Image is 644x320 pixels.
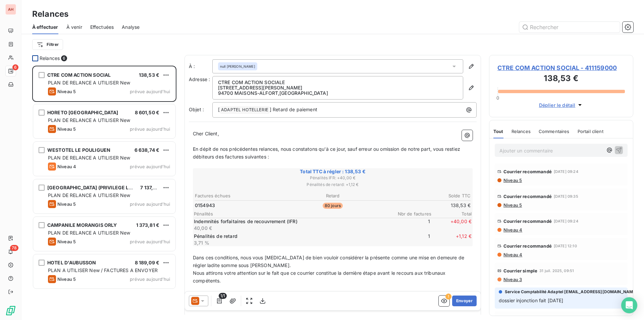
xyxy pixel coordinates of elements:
p: CTRE COM ACTION SOCIALE [218,80,458,85]
span: PLAN DE RELANCE A UTILISER New [48,192,130,198]
span: Pénalités IFR : + 40,00 € [194,175,472,181]
span: 8 189,09 € [135,260,160,265]
span: Niveau 4 [57,164,76,169]
span: Dans ces conditions, nous vous [MEDICAL_DATA] de bien vouloir considérer la présente comme une mi... [193,255,466,268]
span: 80 jours [323,203,343,209]
span: En dépit de nos précédentes relances, nous constatons qu'à ce jour, sauf erreur ou omission de no... [193,146,462,159]
span: [DATE] 09:24 [554,170,578,174]
h3: 138,53 € [497,72,625,86]
span: Niveau 4 [503,227,522,233]
th: Factures échues [195,192,286,199]
span: HOTEL D'AUBUSSON [47,260,96,265]
span: Niveau 4 [503,252,522,257]
span: Portail client [578,129,603,134]
span: [ [218,107,220,112]
span: 138,53 € [139,72,159,78]
span: Service Comptabilité Adaptel [EMAIL_ADDRESS][DOMAIN_NAME] [505,289,637,295]
span: prévue aujourd’hui [130,201,170,207]
p: 3,71 % [194,240,388,246]
span: prévue aujourd’hui [130,276,170,282]
th: Solde TTC [379,192,471,199]
button: Filtrer [32,39,63,50]
span: 1 373,81 € [136,222,160,228]
span: [DATE] 09:24 [554,219,578,223]
label: À : [189,63,212,70]
input: Rechercher [519,22,620,33]
span: 6 638,74 € [135,147,160,153]
span: 1 [390,233,430,246]
span: À venir [66,24,82,30]
span: Déplier le détail [539,102,576,109]
span: 8 601,50 € [135,110,160,115]
span: 1/1 [219,293,227,299]
span: Niveau 5 [57,239,76,244]
span: Niveau 5 [57,276,76,282]
h3: Relances [32,8,68,20]
span: Pénalités de retard : + 1,12 € [194,182,472,188]
div: Open Intercom Messenger [621,297,637,313]
span: Courrier recommandé [503,169,552,174]
p: Indemnités forfaitaires de recouvrement (IFR) [194,218,388,225]
span: Pénalités [194,211,391,216]
span: prévue aujourd’hui [130,89,170,94]
span: CTRE COM ACTION SOCIAL - 411159000 [497,63,625,72]
span: prévue aujourd’hui [130,164,170,169]
span: Courrier recommandé [503,243,552,249]
span: Courrier recommandé [503,218,552,224]
p: 94700 MAISONS-ALFORT , [GEOGRAPHIC_DATA] [218,90,458,96]
span: Cher Client, [193,131,219,136]
span: CTRE COM ACTION SOCIAL [47,72,111,78]
span: 6 [12,64,18,70]
span: Niveau 5 [57,126,76,132]
span: [DATE] 12:10 [554,244,577,248]
span: + 1,12 € [431,233,472,246]
span: Adresse : [189,76,210,82]
span: dossier injonction fait [DATE] [499,298,563,303]
span: Courrier simple [503,268,537,273]
span: PLAN DE RELANCE A UTILISER New [48,230,130,236]
span: 7 137,96 € [140,185,164,190]
span: Nous attirons votre attention sur le fait que ce courrier constitue la dernière étape avant le re... [193,270,447,283]
span: Commentaires [539,129,570,134]
span: HORETO [GEOGRAPHIC_DATA] [47,110,118,115]
span: PLAN DE RELANCE A UTILISER New [48,117,130,123]
span: prévue aujourd’hui [130,239,170,244]
span: Objet : [189,107,204,112]
button: Déplier le détail [537,101,586,109]
span: Relances [40,55,60,62]
span: Niveau 5 [503,178,522,183]
span: Relances [512,129,531,134]
span: Effectuées [90,24,114,30]
div: AH [5,4,16,15]
span: + 40,00 € [431,218,472,232]
p: Pénalités de retard [194,233,388,240]
span: Tout [493,129,503,134]
p: 40,00 € [194,225,388,232]
button: Envoyer [452,296,477,306]
span: PLAN A UTILISER New / FACTURES A ENVOYER [48,267,158,273]
span: PLAN DE RELANCE A UTILISER New [48,155,130,161]
span: Nbr de factures [391,211,431,216]
img: Logo LeanPay [5,305,16,316]
span: ADAPTEL HOTELLERIE [220,106,269,114]
span: [DATE] 09:35 [554,194,578,198]
th: Retard [287,192,378,199]
div: grid [32,66,176,320]
span: 6 [61,55,67,61]
span: prévue aujourd’hui [130,126,170,132]
span: CAMPANILE MORANGIS ORLY [47,222,117,228]
span: [GEOGRAPHIC_DATA] (PRIVILEGE LAFAYETTE) [47,185,155,190]
span: 78 [10,245,18,251]
span: Niveau 5 [57,201,76,207]
span: 31 juil. 2025, 09:51 [539,269,574,273]
td: 138,53 € [379,202,471,209]
span: 1 [390,218,430,232]
span: ] Retard de paiement [270,107,317,112]
span: null [PERSON_NAME] [220,64,255,69]
span: Total [431,211,472,216]
span: PLAN DE RELANCE A UTILISER New [48,80,130,85]
span: Niveau 3 [503,277,522,282]
span: Analyse [122,24,140,30]
span: 0 [496,95,499,101]
span: Courrier recommandé [503,194,552,199]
